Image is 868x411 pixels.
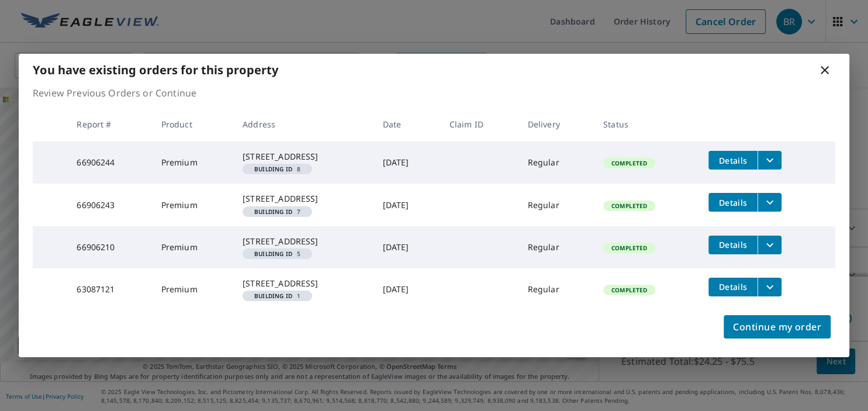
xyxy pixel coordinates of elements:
[254,251,292,257] em: Building ID
[374,268,440,310] td: [DATE]
[758,193,781,212] button: filesDropdownBtn-66906243
[247,166,307,172] span: 8
[243,151,364,163] div: [STREET_ADDRESS]
[518,268,594,310] td: Regular
[247,293,307,299] span: 1
[708,193,758,212] button: detailsBtn-66906243
[33,62,278,78] b: You have existing orders for this property
[715,239,751,250] span: Details
[254,209,292,215] em: Building ID
[758,278,781,296] button: filesDropdownBtn-63087121
[67,268,151,310] td: 63087121
[518,184,594,226] td: Regular
[254,293,292,299] em: Building ID
[518,226,594,268] td: Regular
[708,278,758,296] button: detailsBtn-63087121
[374,141,440,184] td: [DATE]
[604,202,654,210] span: Completed
[374,226,440,268] td: [DATE]
[67,107,151,141] th: Report #
[247,251,307,257] span: 5
[233,107,373,141] th: Address
[440,107,518,141] th: Claim ID
[715,155,751,166] span: Details
[604,244,654,252] span: Completed
[604,159,654,167] span: Completed
[518,141,594,184] td: Regular
[33,86,835,100] p: Review Previous Orders or Continue
[374,184,440,226] td: [DATE]
[67,184,151,226] td: 66906243
[243,236,364,247] div: [STREET_ADDRESS]
[518,107,594,141] th: Delivery
[708,151,758,170] button: detailsBtn-66906244
[247,209,307,215] span: 7
[594,107,699,141] th: Status
[374,107,440,141] th: Date
[758,151,781,170] button: filesDropdownBtn-66906244
[604,286,654,294] span: Completed
[708,236,758,254] button: detailsBtn-66906210
[152,226,234,268] td: Premium
[67,141,151,184] td: 66906244
[254,166,292,172] em: Building ID
[152,141,234,184] td: Premium
[715,197,751,208] span: Details
[758,236,781,254] button: filesDropdownBtn-66906210
[715,281,751,292] span: Details
[243,278,364,289] div: [STREET_ADDRESS]
[152,268,234,310] td: Premium
[67,226,151,268] td: 66906210
[152,107,234,141] th: Product
[724,315,831,339] button: Continue my order
[733,319,821,335] span: Continue my order
[152,184,234,226] td: Premium
[243,193,364,205] div: [STREET_ADDRESS]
